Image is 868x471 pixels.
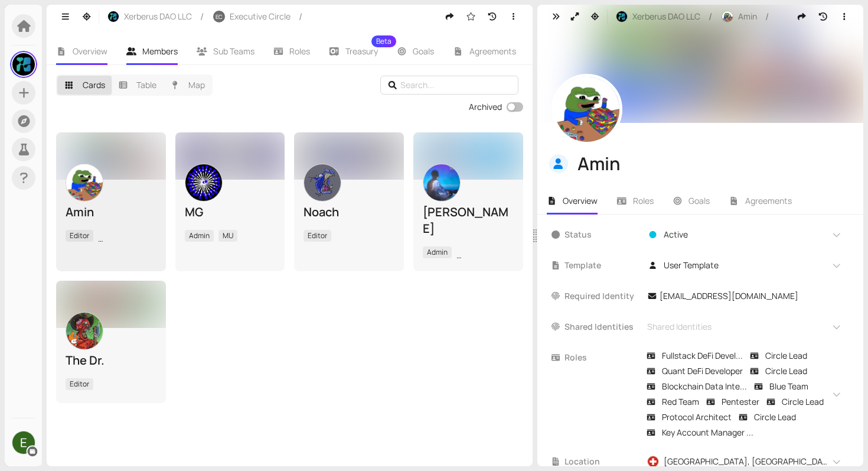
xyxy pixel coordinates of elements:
[662,411,732,424] span: Protocol Architect
[66,313,103,349] img: mw2KEDH6kf.jpeg
[423,164,460,201] img: v-u3wsKW9Q.jpeg
[12,431,35,454] img: ACg8ocJiNtrj-q3oAs-KiQUokqI3IJKgX5M3z0g1j3yMiQWdKhkXpQ=s500
[810,339,846,347] span: Read Only
[716,7,763,26] button: Amin
[804,309,810,317] span: |
[564,259,640,272] span: Template
[610,7,706,26] button: Xerberus DAO LLC
[124,10,192,23] span: Xerberus DAO LLC
[564,320,640,333] span: Shared Identities
[108,11,119,22] img: HgCiZ4BMi_.jpeg
[648,456,658,467] img: ch.svg
[423,204,514,237] div: [PERSON_NAME]
[66,230,93,242] span: Editor
[662,380,747,393] span: Blockchain Data Inte...
[345,47,378,56] span: Treasury
[662,349,743,362] span: Fullstack DeFi Devel...
[469,46,516,57] span: Agreements
[564,290,640,303] span: Required Identity
[782,395,824,408] span: Circle Lead
[765,365,807,378] span: Circle Lead
[777,309,803,317] span: Global
[722,11,733,22] img: ACg8ocKzSASdsWdD5qiPBnnxdxMR3r_cEvp_cETnQi_RLwvpYzm9_jE=s500
[185,204,276,220] div: MG
[218,230,237,242] span: MU
[230,10,291,23] span: Executive Circle
[213,46,254,57] span: Sub Teams
[769,380,808,393] span: Blue Team
[616,11,627,22] img: HgCiZ4BMi_.jpeg
[142,46,178,57] span: Members
[207,7,296,26] button: ECExecutive Circle
[662,426,753,439] span: Key Account Manager ...
[400,79,502,92] input: Search...
[289,46,310,57] span: Roles
[765,349,807,362] span: Circle Lead
[722,395,759,408] span: Pentester
[738,10,757,23] span: Amin
[662,395,699,408] span: Red Team
[745,195,792,206] span: Agreements
[810,309,846,317] span: Read Only
[643,320,712,333] span: Shared Identities
[660,290,798,303] span: [EMAIL_ADDRESS][DOMAIN_NAME]
[564,455,640,468] span: Location
[73,46,107,57] span: Overview
[12,53,35,76] img: gQX6TtSrwZ.jpeg
[564,228,640,241] span: Status
[102,7,198,26] button: Xerberus DAO LLC
[632,10,700,23] span: Xerberus DAO LLC
[554,77,619,142] img: ACg8ocKzSASdsWdD5qiPBnnxdxMR3r_cEvp_cETnQi_RLwvpYzm9_jE=s500
[662,365,743,378] span: Quant DeFi Developer
[835,458,842,465] span: close-circle
[688,195,710,206] span: Goals
[371,35,396,47] sup: Beta
[413,46,434,57] span: Goals
[66,378,93,390] span: Editor
[304,230,331,242] span: Editor
[423,246,452,258] span: Admin
[469,100,502,113] div: Archived
[185,230,214,242] span: Admin
[564,351,640,364] span: Roles
[754,411,796,424] span: Circle Lead
[216,14,223,20] span: EC
[185,164,222,201] img: VdSUWaOqiZ.jpeg
[66,164,103,201] img: ACg8ocKzSASdsWdD5qiPBnnxdxMR3r_cEvp_cETnQi_RLwvpYzm9_jE=s500
[664,228,688,241] span: Active
[664,455,828,468] span: [GEOGRAPHIC_DATA], [GEOGRAPHIC_DATA], [GEOGRAPHIC_DATA]
[664,259,719,272] span: User Template
[633,195,654,206] span: Roles
[563,195,598,206] span: Overview
[577,152,847,175] div: Amin
[304,204,394,220] div: Noach
[66,204,156,220] div: Amin
[304,164,341,201] img: Wge9DL5v4G.jpeg
[66,352,156,369] div: The Dr.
